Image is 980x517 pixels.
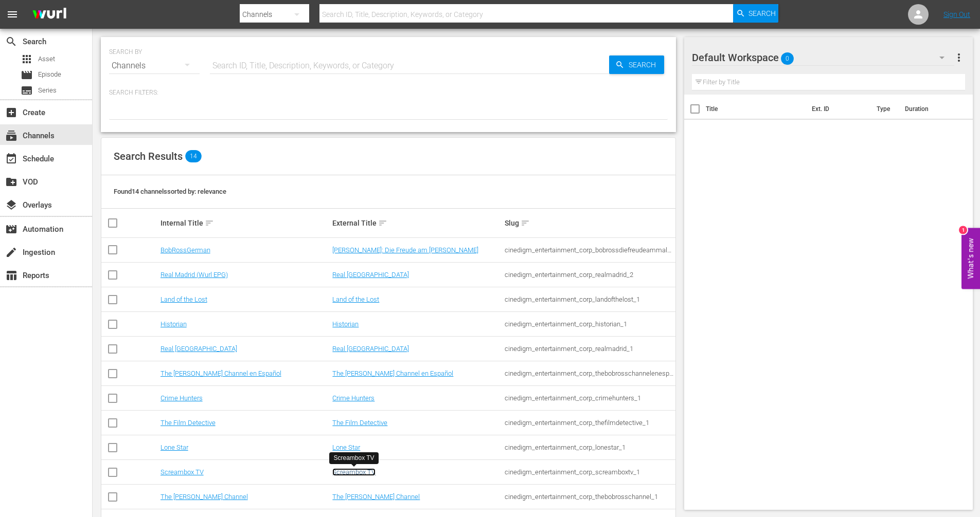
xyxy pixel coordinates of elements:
a: The [PERSON_NAME] Channel [332,493,420,501]
a: Sign Out [943,10,970,19]
div: 1 [959,226,967,234]
div: cinedigm_entertainment_corp_realmadrid_1 [505,345,674,353]
span: Search [5,35,17,48]
a: BobRossGerman [161,246,210,254]
span: 0 [781,48,794,69]
div: External Title [332,217,502,229]
th: Title [706,95,806,123]
div: cinedigm_entertainment_corp_thefilmdetective_1 [505,419,674,427]
span: Ingestion [5,246,17,258]
button: more_vert [953,45,965,70]
span: Episode [38,69,61,80]
span: VOD [5,176,17,188]
span: Asset [38,54,55,64]
span: Reports [5,269,17,282]
a: The [PERSON_NAME] Channel en Español [161,370,281,377]
span: sort [378,218,387,228]
div: Slug [505,217,674,229]
a: Lone Star [161,444,188,451]
a: The [PERSON_NAME] Channel [161,493,248,501]
div: cinedigm_entertainment_corp_landofthelost_1 [505,296,674,303]
span: Search [625,56,664,74]
div: cinedigm_entertainment_corp_screamboxtv_1 [505,468,674,476]
a: Crime Hunters [161,394,203,402]
span: Automation [5,223,17,235]
a: Historian [161,320,187,328]
div: cinedigm_entertainment_corp_bobrossdiefreudeammalen_1 [505,246,674,254]
a: Real [GEOGRAPHIC_DATA] [161,345,237,353]
a: The Film Detective [332,419,387,427]
span: more_vert [953,51,965,64]
div: Internal Title [161,217,330,229]
th: Ext. ID [806,95,871,123]
a: Screambox TV [161,468,204,476]
a: The Film Detective [161,419,216,427]
span: Channels [5,130,17,142]
button: Open Feedback Widget [961,228,980,289]
span: Series [38,85,57,96]
div: Channels [109,51,200,80]
p: Search Filters: [109,88,668,97]
img: ans4CAIJ8jUAAAAAAAAAAAAAAAAAAAAAAAAgQb4GAAAAAAAAAAAAAAAAAAAAAAAAJMjXAAAAAAAAAAAAAAAAAAAAAAAAgAT5G... [25,3,74,27]
a: Lone Star [332,444,360,451]
a: Real [GEOGRAPHIC_DATA] [332,271,409,279]
th: Type [870,95,899,123]
span: sort [521,218,530,228]
a: Historian [332,320,359,328]
div: Default Workspace [692,43,954,72]
span: Create [5,106,17,119]
th: Duration [899,95,960,123]
a: Land of the Lost [161,296,207,303]
span: Series [21,84,33,97]
span: Asset [21,53,33,65]
button: Search [609,56,664,74]
span: sort [205,218,214,228]
div: cinedigm_entertainment_corp_crimehunters_1 [505,394,674,402]
a: Real Madrid (Wurl EPG) [161,271,228,279]
span: Episode [21,69,33,81]
span: Schedule [5,153,17,165]
span: Found 14 channels sorted by: relevance [114,188,226,195]
div: cinedigm_entertainment_corp_historian_1 [505,320,674,328]
span: Search Results [114,150,183,162]
div: cinedigm_entertainment_corp_thebobrosschannelenespaol_1 [505,370,674,377]
span: 14 [185,150,202,162]
div: Screambox TV [333,454,374,463]
button: Search [733,4,778,23]
span: menu [6,8,19,21]
a: The [PERSON_NAME] Channel en Español [332,370,453,377]
a: Land of the Lost [332,296,379,303]
a: Crime Hunters [332,394,375,402]
span: Overlays [5,199,17,211]
span: Search [749,4,776,23]
div: cinedigm_entertainment_corp_thebobrosschannel_1 [505,493,674,501]
div: cinedigm_entertainment_corp_lonestar_1 [505,444,674,451]
a: [PERSON_NAME]: Die Freude am [PERSON_NAME] [332,246,478,254]
div: cinedigm_entertainment_corp_realmadrid_2 [505,271,674,279]
a: Real [GEOGRAPHIC_DATA] [332,345,409,353]
a: Screambox TV [332,468,376,476]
